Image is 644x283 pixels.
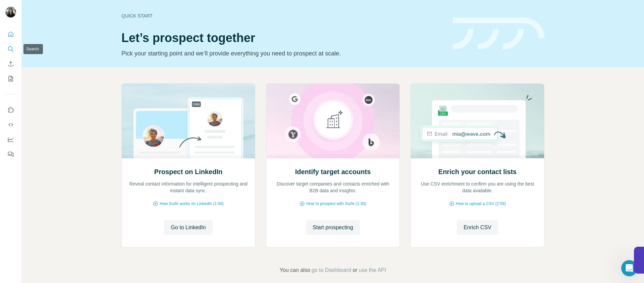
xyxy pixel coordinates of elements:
img: banner [453,17,544,50]
button: Enrich CSV [5,58,16,70]
span: How Surfe works on LinkedIn (1:58) [160,201,224,207]
span: Enrich CSV [464,224,491,232]
img: Prospect on LinkedIn [121,84,255,158]
img: Enrich your contact lists [411,84,544,158]
h2: Enrich your contact lists [438,167,517,176]
span: You can also [280,266,310,274]
p: Pick your starting point and we’ll provide everything you need to prospect at scale. [121,49,445,58]
button: Quick start [5,28,16,40]
span: Start prospecting [313,224,353,232]
span: Go to LinkedIn [171,224,206,232]
span: or [353,266,357,274]
button: Use Surfe on LinkedIn [5,104,16,116]
button: Use Surfe API [5,119,16,131]
button: Start prospecting [306,220,360,235]
h2: Prospect on LinkedIn [154,167,222,176]
button: My lists [5,73,16,85]
button: Go to LinkedIn [164,220,212,235]
p: Reveal contact information for intelligent prospecting and instant data sync. [128,180,248,194]
button: Dashboard [5,133,16,146]
span: How to upload a CSV (2:59) [456,201,506,207]
p: Use CSV enrichment to confirm you are using the best data available. [418,180,537,194]
img: Identify target accounts [266,84,400,158]
button: use the API [359,266,386,274]
div: Quick start [121,12,445,19]
button: Search [5,43,16,55]
button: go to Dashboard [312,266,351,274]
button: Enrich CSV [457,220,498,235]
h2: Identify target accounts [295,167,371,176]
h1: Let’s prospect together [121,31,445,45]
button: Feedback [5,148,16,160]
img: Avatar [5,7,16,17]
p: Discover target companies and contacts enriched with B2B data and insights. [273,180,393,194]
span: How to prospect with Surfe (1:30) [306,201,366,207]
iframe: Intercom live chat [621,260,637,276]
